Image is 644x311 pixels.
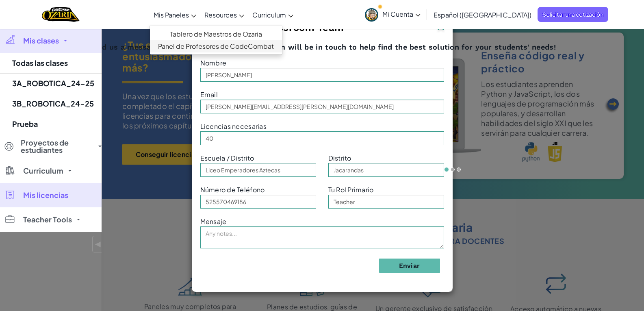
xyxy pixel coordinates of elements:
span: Proyectos de estudiantes [21,139,93,154]
a: Mi Cuenta [361,2,425,27]
span: Mis clases [23,37,59,44]
span: Email [200,90,218,99]
span: Curriculum [23,167,63,174]
span: ◀ [95,238,102,250]
span: Español ([GEOGRAPHIC_DATA]) [434,11,531,19]
span: Resources [204,11,237,19]
a: Solicitar una cotización [538,7,608,22]
span: Mi Cuenta [382,10,421,18]
span: Teacher Tools [23,216,72,223]
span: Tu Rol Primario [328,185,374,194]
a: Español ([GEOGRAPHIC_DATA]) [429,4,536,26]
img: Home [42,6,80,23]
a: Ozaria by CodeCombat logo [42,6,80,23]
span: Número de Teléfono [200,185,265,194]
input: How many licenses do you need? [200,131,444,145]
span: Nombre [200,59,227,67]
span: Curriculum [252,11,286,19]
span: Mensaje [200,217,227,226]
span: Mis Paneles [154,11,189,19]
span: Escuela / Distrito [200,154,254,162]
a: Tablero de Maestros de Ozaria [150,28,282,40]
button: Enviar [379,259,440,273]
span: Mis licencias [23,191,68,199]
span: Licencias necesarias [200,122,267,130]
span: Send us a message and our classroom success team will be in touch to help find the best solution ... [88,42,556,52]
img: avatar [365,8,378,22]
a: Panel de Profesores de CodeCombat [150,40,282,52]
input: Teacher, Principal, etc. [328,195,444,209]
span: Distrito [328,154,351,162]
a: Resources [200,4,248,26]
a: Mis Paneles [150,4,200,26]
a: Curriculum [248,4,297,26]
